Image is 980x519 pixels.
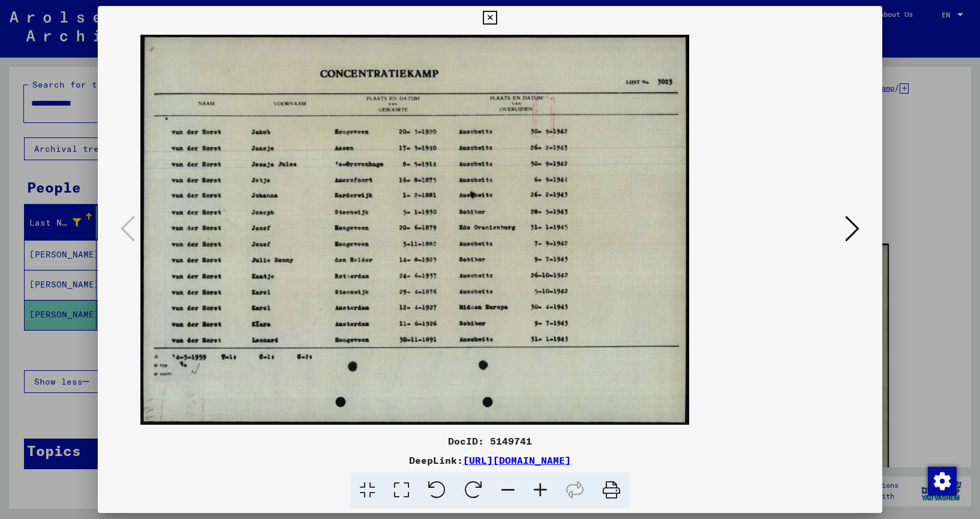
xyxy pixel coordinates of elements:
img: Change consent [928,467,957,496]
a: [URL][DOMAIN_NAME] [463,454,571,466]
div: DocID: 5149741 [98,434,882,448]
div: DeepLink: [98,453,882,467]
img: 001.jpg [141,34,690,424]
